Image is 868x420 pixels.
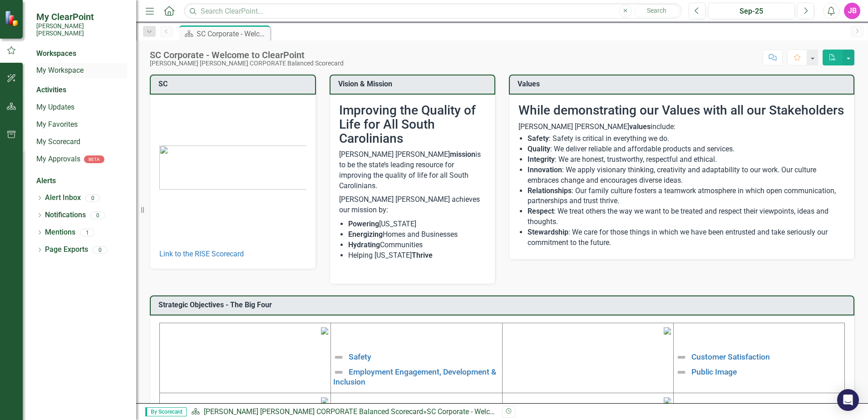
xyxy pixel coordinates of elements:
a: Alert Inbox [45,193,81,203]
div: Sep-25 [711,6,792,17]
li: [US_STATE] [348,219,486,230]
a: Notifications [45,210,86,220]
li: : We treat others the way we want to be treated and respect their viewpoints, ideas and thoughts. [528,206,845,227]
p: [PERSON_NAME] [PERSON_NAME] is to be the state’s leading resource for improving the quality of li... [339,150,486,193]
img: Not Defined [676,352,687,363]
img: Not Defined [333,352,344,363]
a: My Updates [36,102,127,113]
li: : We deliver reliable and affordable products and services. [528,144,845,155]
img: Not Defined [676,367,687,378]
strong: Stewardship [528,228,568,236]
a: [PERSON_NAME] [PERSON_NAME] CORPORATE Balanced Scorecard [204,407,423,416]
img: mceclip1%20v4.png [321,327,328,335]
div: Open Intercom Messenger [837,389,859,411]
strong: Hydrating [348,240,380,249]
h3: Vision & Mission [338,80,490,88]
strong: Energizing [348,230,383,239]
span: My ClearPoint [36,11,127,22]
img: mceclip3%20v3.png [321,397,328,405]
a: Safety [349,352,371,361]
a: My Workspace [36,65,127,76]
a: Link to the RISE Scorecard [159,250,244,258]
li: Helping [US_STATE] [348,250,486,261]
h3: SC [158,80,311,88]
div: Alerts [36,176,127,186]
h3: Strategic Objectives - The Big Four [158,301,849,309]
p: [PERSON_NAME] [PERSON_NAME] include: [518,122,845,132]
span: By Scorecard [145,407,187,416]
small: [PERSON_NAME] [PERSON_NAME] [36,22,127,37]
img: ClearPoint Strategy [4,10,20,26]
strong: values [629,122,651,131]
div: [PERSON_NAME] [PERSON_NAME] CORPORATE Balanced Scorecard [150,60,344,67]
img: Not Defined [333,367,344,378]
li: : We are honest, trustworthy, respectful and ethical. [528,155,845,165]
input: Search ClearPoint... [184,3,682,19]
h3: Values [518,80,849,88]
a: My Approvals [36,154,80,165]
h2: Improving the Quality of Life for All South Carolinians [339,104,486,145]
div: 0 [90,211,105,219]
strong: Integrity [528,155,555,164]
strong: Respect [528,207,554,215]
li: : Safety is critical in everything we do. [528,134,845,144]
a: Customer Satisfaction [691,352,770,361]
button: Sep-25 [708,3,795,19]
div: 1 [80,229,94,236]
img: mceclip2%20v3.png [664,327,671,335]
a: Mentions [45,227,75,238]
a: My Favorites [36,120,127,130]
strong: Quality [528,145,550,153]
li: Communities [348,240,486,250]
strong: Powering [348,220,379,228]
div: » [191,407,495,417]
div: Workspaces [36,49,76,59]
div: BETA [84,155,104,163]
li: : We apply visionary thinking, creativity and adaptability to our work. Our culture embraces chan... [528,165,845,186]
a: Page Exports [45,245,88,255]
strong: Relationships [528,186,572,195]
img: mceclip4.png [664,397,671,405]
li: : Our family culture fosters a teamwork atmosphere in which open communication, partnerships and ... [528,186,845,207]
div: SC Corporate - Welcome to ClearPoint [150,50,344,60]
span: Search [647,7,666,14]
li: Homes and Businesses [348,230,486,240]
strong: mission [450,150,475,159]
div: 0 [93,246,107,254]
a: Employment Engagement, Development & Inclusion [333,367,496,386]
button: Search [634,5,680,17]
strong: Thrive [412,251,433,260]
div: Activities [36,85,127,95]
div: 0 [85,194,100,202]
a: Public Image [691,367,737,376]
h2: While demonstrating our Values with all our Stakeholders [518,104,845,118]
p: [PERSON_NAME] [PERSON_NAME] achieves our mission by: [339,193,486,217]
div: SC Corporate - Welcome to ClearPoint [197,28,268,40]
strong: Innovation [528,165,562,174]
strong: Safety [528,134,549,143]
a: My Scorecard [36,137,127,147]
button: JB [844,3,860,19]
div: SC Corporate - Welcome to ClearPoint [427,407,547,416]
li: : We care for those things in which we have been entrusted and take seriously our commitment to t... [528,227,845,248]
